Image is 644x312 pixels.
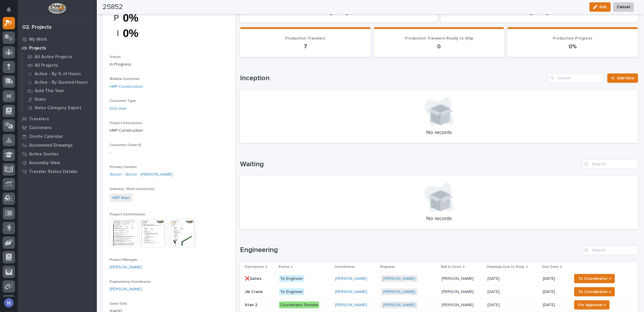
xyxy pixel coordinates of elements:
[383,303,415,308] a: [PERSON_NAME]
[18,158,97,167] a: Assembly View
[240,246,580,254] h1: Engineering
[110,5,154,46] img: EeEZp7FYneN1EwzgVwHDLKKPanccp5VLtElzkQpa_Fo
[35,97,46,102] p: Stats
[110,106,127,112] a: End User
[441,264,462,270] p: Ball In Court
[110,213,145,216] span: Project Confirmation
[582,246,638,255] input: Search
[3,297,15,309] button: users-avatar
[247,130,631,136] p: No records
[110,280,151,284] span: Engineering Coordinator
[18,141,97,150] a: Automated Drawings
[18,44,97,52] a: Projects
[278,264,290,270] p: Status
[548,73,604,83] div: Search
[35,80,88,85] p: Active - By Quoted Hours
[110,172,173,178] a: Ancon - Ancon - [PERSON_NAME]
[110,258,138,262] span: Project Manager
[18,132,97,141] a: Onsite Calendar
[29,125,52,131] p: Customers
[23,61,97,69] a: All Projects
[383,289,415,294] a: [PERSON_NAME]
[35,63,58,68] p: All Projects
[35,71,81,77] p: Active - By % of Hours
[334,264,355,270] p: Coordinator
[279,275,304,282] div: To Engineer
[442,301,475,308] p: [PERSON_NAME]
[607,73,638,83] a: Add New
[240,160,580,169] h1: Waiting
[574,274,615,283] button: To Coordinator →
[35,105,81,111] p: Sales Category Export
[589,2,611,12] button: Edit
[29,46,46,51] p: Projects
[600,4,607,10] span: Edit
[29,152,59,157] p: Active Quotes
[578,275,611,282] span: To Coordinator →
[103,3,123,11] h2: 25852
[18,35,97,44] a: My Work
[23,104,97,112] a: Sales Category Export
[22,24,52,31] div: 02. Projects
[240,285,638,298] tr: Jib CraneJib Crane To Engineer[PERSON_NAME] [PERSON_NAME] [PERSON_NAME][PERSON_NAME] [DATE][DATE]...
[488,301,501,308] p: [DATE]
[110,286,142,292] a: [PERSON_NAME]
[48,3,66,14] img: Workspace Logo
[18,167,97,176] a: Traveler Status Details
[247,43,364,50] p: 7
[29,116,49,122] p: Travelers
[247,216,631,222] p: No records
[578,288,611,295] span: To Coordinator →
[3,4,15,16] button: Notifications
[613,2,634,12] button: Cancel
[18,123,97,132] a: Customers
[110,61,228,68] p: In Progress
[110,187,155,191] span: Delivery / Work Location(s)
[335,289,367,294] a: [PERSON_NAME]
[110,84,143,90] a: HRP Construction
[335,276,367,281] a: [PERSON_NAME]
[29,169,77,174] p: Traveler Status Details
[112,195,130,201] a: HRP Main
[29,37,47,42] p: My Work
[543,303,567,308] p: [DATE]
[23,95,97,103] a: Stats
[442,288,475,294] p: [PERSON_NAME]
[240,272,638,285] tr: ❌Gates❌Gates To Engineer[PERSON_NAME] [PERSON_NAME] [PERSON_NAME][PERSON_NAME] [DATE][DATE] [DATE...
[380,264,395,270] p: Engineer
[381,43,498,50] p: 0
[442,275,475,281] p: [PERSON_NAME]
[23,87,97,95] a: Sold This Year
[279,301,319,309] div: Coordinator Review
[110,55,121,59] span: Status
[23,78,97,86] a: Active - By Quoted Hours
[29,160,60,166] p: Assembly View
[582,160,638,169] div: Search
[543,276,567,281] p: [DATE]
[240,74,546,83] h1: Inception
[18,150,97,158] a: Active Quotes
[285,36,326,40] span: Production Travelers
[335,303,367,308] a: [PERSON_NAME]
[7,7,15,16] div: Notifications
[29,134,63,139] p: Onsite Calendar
[488,275,501,281] p: [DATE]
[23,70,97,78] a: Active - By % of Hours
[110,128,228,134] p: HRP Construction
[279,288,304,296] div: To Engineer
[578,301,606,308] span: For Approval →
[240,298,638,311] tr: Stair 2Stair 2 Coordinator Review[PERSON_NAME] [PERSON_NAME] [PERSON_NAME][PERSON_NAME] [DATE][DA...
[543,289,567,294] p: [DATE]
[110,143,141,147] span: Customer Order ID
[110,121,142,125] span: Project Description
[245,264,264,270] p: Description
[110,264,142,270] a: [PERSON_NAME]
[245,301,258,308] p: Stair 2
[542,264,559,270] p: Due Date
[110,165,137,169] span: Primary Contact
[514,43,631,50] p: 0%
[35,88,64,94] p: Sold This Year
[110,99,136,103] span: Customer Type
[574,300,610,310] button: For Approval →
[35,54,72,60] p: All Active Projects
